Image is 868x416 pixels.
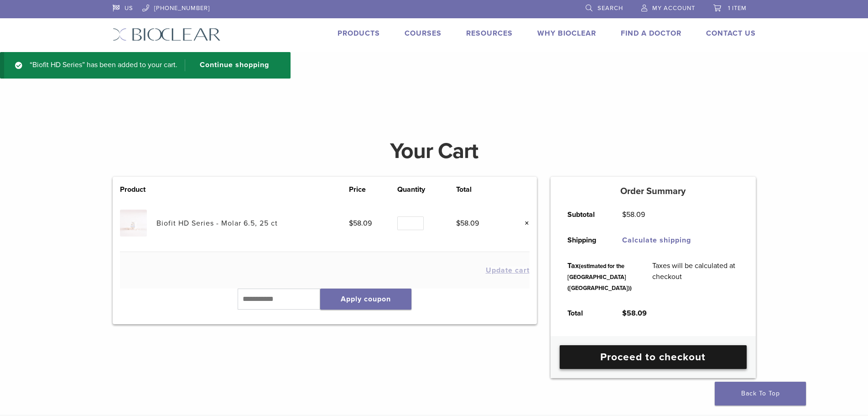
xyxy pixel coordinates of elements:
th: Product [120,184,156,195]
h1: Your Cart [106,140,763,162]
small: (estimated for the [GEOGRAPHIC_DATA] ([GEOGRAPHIC_DATA])) [567,263,632,292]
span: My Account [652,5,695,12]
span: $ [622,210,626,219]
bdi: 58.09 [349,219,372,228]
span: $ [456,219,460,228]
span: $ [622,309,627,318]
span: $ [349,219,353,228]
td: Taxes will be calculated at checkout [642,253,749,300]
a: Biofit HD Series - Molar 6.5, 25 ct [156,219,278,228]
a: Find A Doctor [621,29,681,38]
th: Price [349,184,397,195]
bdi: 58.09 [456,219,479,228]
a: Continue shopping [185,59,276,71]
a: Contact Us [706,29,756,38]
th: Total [557,300,612,326]
a: Calculate shipping [622,236,691,245]
a: Back To Top [715,382,806,405]
a: Proceed to checkout [560,345,747,369]
a: Resources [466,29,513,38]
a: Products [338,29,380,38]
img: Bioclear [113,28,221,41]
th: Shipping [557,227,612,253]
a: Remove this item [518,217,530,229]
img: Biofit HD Series - Molar 6.5, 25 ct [120,210,147,237]
a: Courses [405,29,442,38]
th: Total [456,184,504,195]
th: Subtotal [557,202,612,227]
a: Why Bioclear [537,29,596,38]
th: Tax [557,253,642,300]
button: Update cart [486,267,530,274]
bdi: 58.09 [622,210,645,219]
h5: Order Summary [551,186,756,197]
span: Search [598,5,623,12]
button: Apply coupon [320,289,411,310]
bdi: 58.09 [622,309,647,318]
span: 1 item [728,5,747,12]
th: Quantity [397,184,456,195]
